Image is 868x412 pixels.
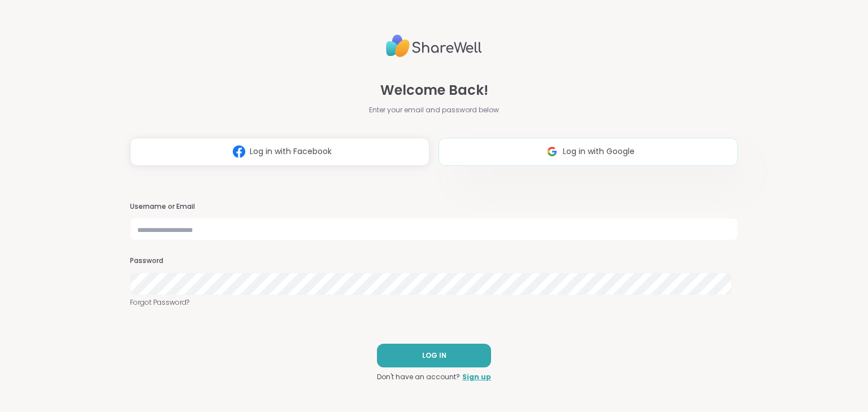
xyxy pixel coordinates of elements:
[130,138,429,166] button: Log in with Facebook
[377,372,460,382] span: Don't have an account?
[369,105,499,115] span: Enter your email and password below
[130,256,737,266] h3: Password
[422,350,446,361] span: LOG IN
[563,146,635,157] span: Log in with Google
[377,344,491,367] button: LOG IN
[462,372,491,382] a: Sign up
[541,141,563,162] img: ShareWell Logomark
[250,146,332,157] span: Log in with Facebook
[130,297,737,308] a: Forgot Password?
[380,80,488,100] span: Welcome Back!
[228,141,250,162] img: ShareWell Logomark
[386,30,482,62] img: ShareWell Logo
[439,138,738,166] button: Log in with Google
[130,202,737,212] h3: Username or Email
